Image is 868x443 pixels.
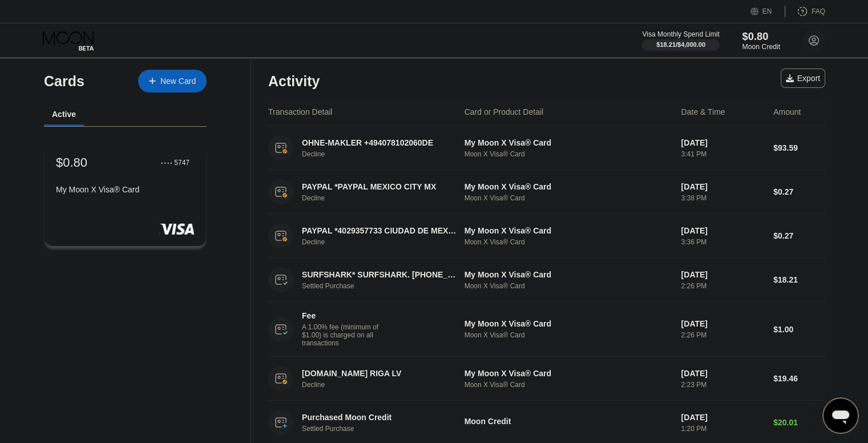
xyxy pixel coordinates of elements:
div: My Moon X Visa® Card [56,185,195,194]
div: Transaction Detail [268,107,332,116]
div: 3:36 PM [681,238,764,246]
div: Moon X Visa® Card [465,331,672,339]
div: PAYPAL *4029357733 CIUDAD DE MEXMX [302,226,458,235]
div: Moon X Visa® Card [465,282,672,290]
div: [DATE] [681,138,764,147]
div: Decline [302,194,470,202]
div: 2:26 PM [681,331,764,339]
div: $0.80Moon Credit [742,30,780,51]
div: Moon X Visa® Card [465,150,672,158]
div: Moon Credit [465,417,672,426]
div: PAYPAL *4029357733 CIUDAD DE MEXMXDeclineMy Moon X Visa® CardMoon X Visa® Card[DATE]3:36 PM$0.27 [268,214,825,258]
iframe: Schaltfläche zum Öffnen des Messaging-Fensters [822,397,859,434]
div: PAYPAL *PAYPAL MEXICO CITY MXDeclineMy Moon X Visa® CardMoon X Visa® Card[DATE]3:38 PM$0.27 [268,170,825,214]
div: $20.01 [773,418,825,427]
div: Card or Product Detail [465,107,544,116]
div: PAYPAL *PAYPAL MEXICO CITY MX [302,182,458,191]
div: Visa Monthly Spend Limit$18.21/$4,000.00 [642,30,719,51]
div: Moon X Visa® Card [465,238,672,246]
div: [DATE] [681,182,764,191]
div: Purchased Moon Credit [302,413,458,422]
div: EN [762,7,772,15]
div: SURFSHARK* SURFSHARK. [PHONE_NUMBER] NLSettled PurchaseMy Moon X Visa® CardMoon X Visa® Card[DATE... [268,258,825,302]
div: Active [52,110,76,119]
div: Decline [302,381,470,389]
div: Fee [302,311,382,320]
div: FAQ [785,6,825,17]
div: [DATE] [681,369,764,378]
div: 5747 [174,159,189,167]
div: Moon X Visa® Card [465,194,672,202]
div: $0.80 [56,155,87,170]
div: OHNE-MAKLER +494078102060DE [302,138,458,147]
div: $0.27 [773,231,825,240]
div: [DATE] [681,413,764,422]
div: [DATE] [681,319,764,328]
div: [DOMAIN_NAME] RIGA LV [302,369,458,378]
div: My Moon X Visa® Card [465,270,672,279]
div: Settled Purchase [302,425,470,433]
div: OHNE-MAKLER +494078102060DEDeclineMy Moon X Visa® CardMoon X Visa® Card[DATE]3:41 PM$93.59 [268,126,825,170]
div: $0.80● ● ● ●5747My Moon X Visa® Card [45,144,206,246]
div: Visa Monthly Spend Limit [642,30,719,38]
div: ● ● ● ● [161,161,172,164]
div: 2:23 PM [681,381,764,389]
div: My Moon X Visa® Card [465,138,672,147]
div: Activity [268,73,320,90]
div: [DATE] [681,270,764,279]
div: Decline [302,238,470,246]
div: New Card [160,76,196,86]
div: Moon Credit [742,43,780,51]
div: $1.00 [773,325,825,334]
div: My Moon X Visa® Card [465,182,672,191]
div: 3:41 PM [681,150,764,158]
div: $19.46 [773,374,825,383]
div: Moon X Visa® Card [465,381,672,389]
div: Settled Purchase [302,282,470,290]
div: $93.59 [773,143,825,152]
div: Amount [773,107,801,116]
div: [DOMAIN_NAME] RIGA LVDeclineMy Moon X Visa® CardMoon X Visa® Card[DATE]2:23 PM$19.46 [268,357,825,401]
div: $18.21 [773,275,825,284]
div: $18.21 / $4,000.00 [656,41,705,48]
div: $0.80 [742,30,780,42]
div: A 1.00% fee (minimum of $1.00) is charged on all transactions [302,323,387,347]
div: Date & Time [681,107,725,116]
div: Cards [44,73,84,90]
div: [DATE] [681,226,764,235]
div: My Moon X Visa® Card [465,226,672,235]
div: Export [786,74,820,83]
div: 3:38 PM [681,194,764,202]
div: SURFSHARK* SURFSHARK. [PHONE_NUMBER] NL [302,270,458,279]
div: My Moon X Visa® Card [465,369,672,378]
div: FAQ [812,7,825,15]
div: $0.27 [773,187,825,196]
div: FeeA 1.00% fee (minimum of $1.00) is charged on all transactionsMy Moon X Visa® CardMoon X Visa® ... [268,302,825,357]
div: Decline [302,150,470,158]
div: 2:26 PM [681,282,764,290]
div: My Moon X Visa® Card [465,319,672,328]
div: New Card [138,70,207,92]
div: Export [781,69,825,88]
div: 1:20 PM [681,425,764,433]
div: EN [750,6,785,17]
